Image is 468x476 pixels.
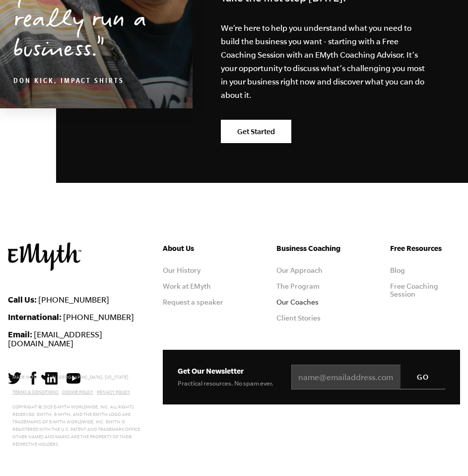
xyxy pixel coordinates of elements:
[8,330,102,348] a: [EMAIL_ADDRESS][DOMAIN_NAME]
[8,242,81,271] img: EMyth
[163,298,223,306] a: Request a speaker
[8,312,62,321] strong: International:
[178,380,273,387] span: Practical resources. No spam ever.
[12,390,59,395] a: Terms & Conditions
[41,374,48,381] img: Love
[390,266,405,274] a: Blog
[62,390,93,395] a: Cookie Policy
[8,329,32,339] strong: Email:
[221,120,291,144] a: Get Started
[276,298,319,306] a: Our Coaches
[276,266,323,274] a: Our Approach
[12,372,148,448] p: Made with in [GEOGRAPHIC_DATA], [US_STATE]. Copyright © 2025 E-Myth Worldwide, Inc. All rights re...
[276,282,320,290] a: The Program
[163,282,211,290] a: Work at EMyth
[63,313,134,321] a: [PHONE_NUMBER]
[221,21,428,102] p: We’re here to help you understand what you need to build the business you want - starting with a ...
[401,365,445,389] input: GO
[390,242,460,254] h5: Free Resources
[418,428,468,476] iframe: Chat Widget
[163,266,201,274] a: Our History
[97,390,130,395] a: Privacy Policy
[291,365,445,390] input: name@emailaddress.com
[178,367,244,375] span: Get Our Newsletter
[30,372,36,385] img: Facebook
[276,242,346,254] h5: Business Coaching
[13,78,124,86] cite: Don Kick, Impact Shirts
[8,372,21,384] img: Twitter
[38,295,109,304] a: [PHONE_NUMBER]
[390,282,438,298] a: Free Coaching Session
[163,242,233,254] h5: About Us
[276,314,321,322] a: Client Stories
[8,295,37,304] strong: Call Us:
